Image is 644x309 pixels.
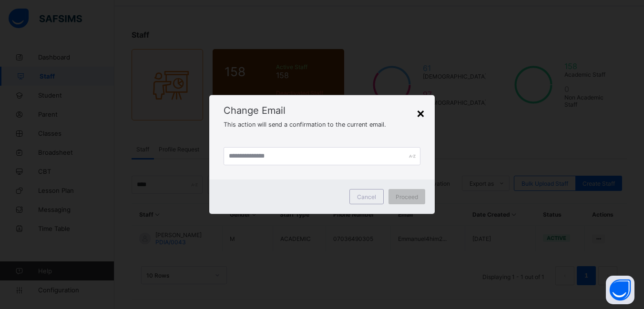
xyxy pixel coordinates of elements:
span: Proceed [396,193,418,200]
button: Open asap [606,276,634,304]
div: × [416,105,425,121]
span: This action will send a confirmation to the current email. [224,121,386,128]
span: Cancel [357,193,376,200]
span: Change Email [224,105,420,116]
